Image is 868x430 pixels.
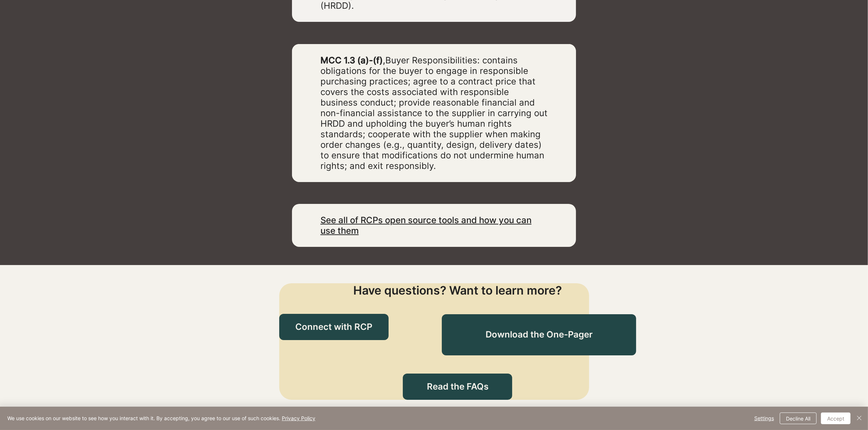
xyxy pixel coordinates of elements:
[295,321,372,333] span: Connect with RCP
[780,413,817,424] button: Decline All
[320,55,548,171] span: ,
[320,55,548,171] span: Buyer Responsibilities: contains obligations for the buyer to engage in responsible purchasing pr...
[7,415,315,422] span: We use cookies on our website to see how you interact with it. By accepting, you agree to our use...
[486,328,593,341] span: Download the One-Pager
[353,283,562,297] span: Have questions? Want to learn more?
[282,415,315,421] a: Privacy Policy
[320,55,383,66] span: MCC 1.3 (a)-(f)
[427,380,489,393] span: Read the FAQs
[855,414,864,422] img: Close
[855,413,864,424] button: Close
[442,314,636,355] a: Download the One-Pager
[403,374,512,400] a: Read the FAQs
[279,314,389,340] a: Connect with RCP
[754,413,774,424] span: Settings
[320,215,532,236] a: See all of RCPs open source tools and how you can use them
[821,413,851,424] button: Accept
